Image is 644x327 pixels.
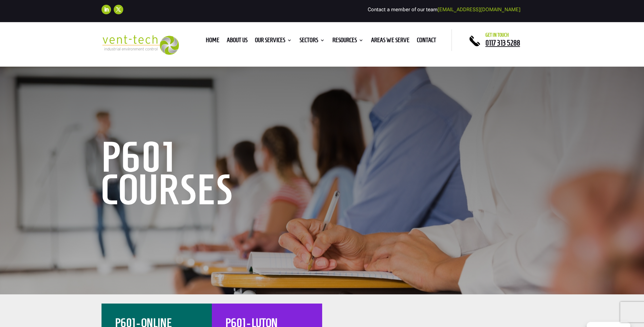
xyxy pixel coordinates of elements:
[102,141,309,209] h1: P601 Courses
[227,38,247,45] a: About us
[299,38,325,45] a: Sectors
[206,38,219,45] a: Home
[438,6,520,13] a: [EMAIL_ADDRESS][DOMAIN_NAME]
[485,32,509,38] span: Get in touch
[485,39,526,47] a: 0117 313 5288
[102,5,111,14] a: Follow on LinkedIn
[332,38,364,45] a: Resources
[102,35,179,55] img: 2023-09-27T08_35_16.549ZVENT-TECH---Clear-background
[371,38,409,45] a: Areas We Serve
[255,38,292,45] a: Our Services
[417,38,436,45] a: Contact
[114,5,123,14] a: Follow on X
[368,6,520,13] span: Contact a member of our team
